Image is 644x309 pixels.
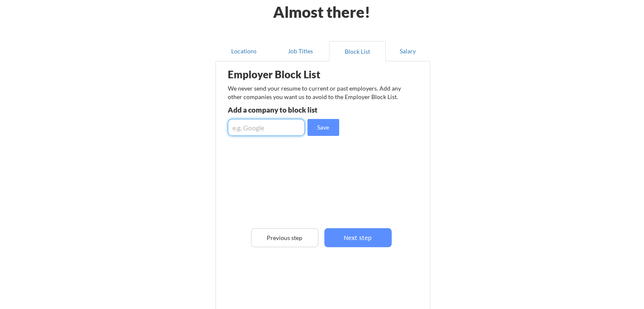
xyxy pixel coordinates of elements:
[307,119,339,136] button: Save
[329,41,386,61] button: Block List
[386,41,430,61] button: Salary
[272,41,329,61] button: Job Titles
[228,69,361,80] div: Employer Block List
[324,228,392,247] button: Next step
[228,106,352,113] div: Add a company to block list
[263,4,381,19] div: Almost there!
[228,119,305,136] input: e.g. Google
[228,84,406,101] div: We never send your resume to current or past employers. Add any other companies you want us to av...
[216,41,272,61] button: Locations
[251,228,318,247] button: Previous step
